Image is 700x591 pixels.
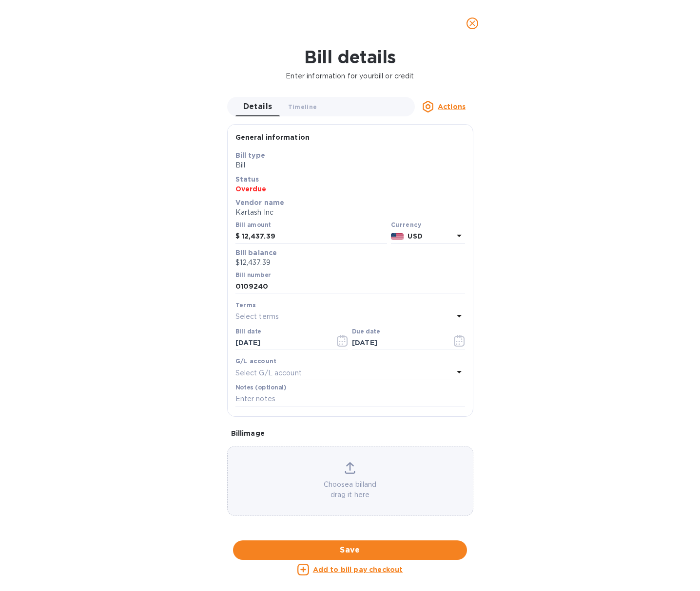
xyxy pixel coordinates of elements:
[235,258,465,268] p: $12,437.39
[391,233,404,240] img: USD
[461,12,484,35] button: close
[235,160,465,170] p: Bill
[231,428,469,438] p: Bill image
[313,566,403,573] u: Add to bill pay checkout
[235,312,279,322] p: Select terms
[235,151,265,159] b: Bill type
[235,184,465,194] p: Overdue
[235,133,310,141] b: General information
[235,222,271,228] label: Bill amount
[235,229,242,244] div: $
[391,221,421,228] b: Currency
[241,544,459,556] span: Save
[233,540,467,560] button: Save
[408,232,422,240] b: USD
[8,71,692,81] p: Enter information for your bill or credit
[235,272,271,278] label: Bill number
[288,102,317,112] span: Timeline
[235,175,259,183] b: Status
[235,368,302,378] p: Select G/L account
[8,47,692,67] h1: Bill details
[243,100,272,113] span: Details
[235,301,256,309] b: Terms
[352,336,444,351] input: Due date
[235,249,277,257] b: Bill balance
[235,357,277,365] b: G/L account
[242,229,387,244] input: $ Enter bill amount
[228,480,473,500] p: Choose a bill and drag it here
[438,103,466,111] u: Actions
[235,385,287,391] label: Notes (optional)
[235,199,285,206] b: Vendor name
[235,329,261,334] label: Bill date
[352,329,380,334] label: Due date
[235,207,465,218] p: Kartash Inc
[235,336,328,351] input: Select date
[235,392,465,406] input: Enter notes
[235,279,465,294] input: Enter bill number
